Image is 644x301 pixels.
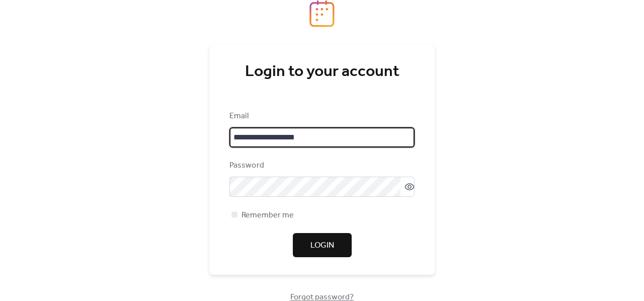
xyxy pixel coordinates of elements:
div: Login to your account [229,62,415,82]
div: Password [229,160,413,172]
a: Forgot password? [290,294,354,300]
div: Email [229,110,413,122]
button: Login [293,233,352,257]
span: Remember me [242,209,294,221]
span: Login [310,240,334,252]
